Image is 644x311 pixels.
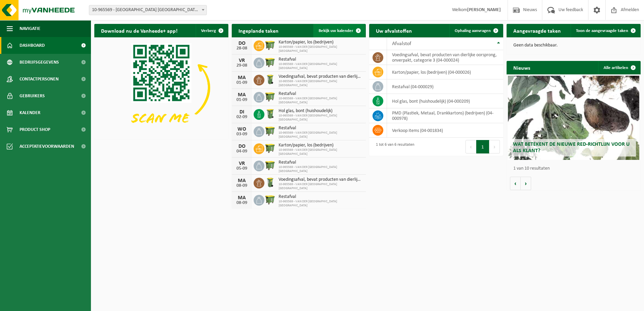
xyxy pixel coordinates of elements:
span: Restafval [279,91,362,97]
span: 10-965569 - VAN DER [GEOGRAPHIC_DATA] [GEOGRAPHIC_DATA] [279,182,362,191]
span: Karton/papier, los (bedrijven) [279,40,362,45]
span: Acceptatievoorwaarden [20,138,74,155]
div: 01-09 [235,80,249,85]
span: Verberg [201,29,216,33]
span: Toon de aangevraagde taken [576,29,628,33]
div: DO [235,144,249,149]
h2: Ingeplande taken [232,24,285,37]
span: Hol glas, bont (huishoudelijk) [279,108,362,114]
div: 03-09 [235,132,249,137]
img: WB-0240-HPE-GN-50 [264,108,276,119]
span: Restafval [279,57,362,62]
span: 10-965569 - VAN DER [GEOGRAPHIC_DATA] [GEOGRAPHIC_DATA] [279,62,362,70]
div: VR [235,161,249,166]
strong: [PERSON_NAME] [467,7,501,12]
span: Gebruikers [20,88,45,104]
span: Restafval [279,126,362,131]
img: WB-1100-HPE-GN-50 [264,125,276,137]
button: 1 [476,140,489,153]
a: Bekijk uw kalender [313,24,365,37]
p: Geen data beschikbaar. [513,43,634,48]
span: 10-965569 - VAN DER [GEOGRAPHIC_DATA] [GEOGRAPHIC_DATA] [279,79,362,88]
h2: Nieuws [507,61,537,74]
a: Toon de aangevraagde taken [571,24,640,37]
div: 01-09 [235,98,249,102]
span: 10-965569 - VAN DER VALK HOTEL PARK LANE ANTWERPEN NV - ANTWERPEN [89,5,206,15]
span: Karton/papier, los (bedrijven) [279,143,362,148]
div: 28-08 [235,46,249,51]
img: WB-1100-HPE-GN-50 [264,160,276,171]
div: 1 tot 6 van 6 resultaten [373,139,414,154]
div: MA [235,178,249,183]
span: 10-965569 - VAN DER VALK HOTEL PARK LANE ANTWERPEN NV - ANTWERPEN [89,5,207,15]
div: MA [235,195,249,201]
span: Wat betekent de nieuwe RED-richtlijn voor u als klant? [513,142,630,153]
span: Product Shop [20,121,50,138]
span: Restafval [279,194,362,200]
button: Verberg [196,24,228,37]
span: Kalender [20,104,40,121]
a: Alle artikelen [598,61,640,74]
div: DI [235,109,249,115]
div: 08-09 [235,183,249,188]
div: 08-09 [235,201,249,205]
span: Bedrijfsgegevens [20,54,59,71]
button: Volgende [521,177,531,190]
span: Restafval [279,160,362,165]
a: Ophaling aanvragen [449,24,503,37]
span: 10-965569 - VAN DER [GEOGRAPHIC_DATA] [GEOGRAPHIC_DATA] [279,148,362,156]
span: Contactpersonen [20,71,59,88]
span: 10-965569 - VAN DER [GEOGRAPHIC_DATA] [GEOGRAPHIC_DATA] [279,45,362,53]
div: 05-09 [235,166,249,171]
img: WB-0140-HPE-GN-50 [264,74,276,85]
img: WB-1100-HPE-GN-50 [264,91,276,102]
div: MA [235,92,249,98]
h2: Download nu de Vanheede+ app! [94,24,184,37]
span: 10-965569 - VAN DER [GEOGRAPHIC_DATA] [GEOGRAPHIC_DATA] [279,200,362,208]
span: Bekijk uw kalender [319,29,353,33]
td: PMD (Plastiek, Metaal, Drankkartons) (bedrijven) (04-000978) [387,108,503,123]
span: 10-965569 - VAN DER [GEOGRAPHIC_DATA] [GEOGRAPHIC_DATA] [279,131,362,139]
a: Wat betekent de nieuwe RED-richtlijn voor u als klant? [508,76,639,160]
td: verkoop items (04-001834) [387,123,503,138]
div: 02-09 [235,115,249,119]
button: Vorige [510,177,521,190]
div: VR [235,58,249,63]
h2: Uw afvalstoffen [369,24,419,37]
img: WB-1100-HPE-GN-50 [264,142,276,154]
img: WB-0140-HPE-GN-50 [264,177,276,188]
span: 10-965569 - VAN DER [GEOGRAPHIC_DATA] [GEOGRAPHIC_DATA] [279,114,362,122]
div: 04-09 [235,149,249,154]
td: karton/papier, los (bedrijven) (04-000026) [387,65,503,79]
img: WB-1100-HPE-GN-50 [264,194,276,205]
div: 29-08 [235,63,249,68]
p: 1 van 10 resultaten [513,166,637,171]
span: Voedingsafval, bevat producten van dierlijke oorsprong, onverpakt, categorie 3 [279,177,362,182]
span: Afvalstof [392,41,411,46]
span: Ophaling aanvragen [455,29,491,33]
button: Next [489,140,500,153]
div: DO [235,41,249,46]
td: restafval (04-000029) [387,79,503,94]
span: Dashboard [20,37,45,54]
button: Previous [465,140,476,153]
img: Download de VHEPlus App [94,37,228,138]
span: Navigatie [20,20,40,37]
span: Voedingsafval, bevat producten van dierlijke oorsprong, onverpakt, categorie 3 [279,74,362,79]
img: WB-1100-HPE-GN-50 [264,57,276,68]
img: WB-1100-HPE-GN-50 [264,39,276,51]
td: hol glas, bont (huishoudelijk) (04-000209) [387,94,503,108]
div: WO [235,127,249,132]
h2: Aangevraagde taken [507,24,568,37]
span: 10-965569 - VAN DER [GEOGRAPHIC_DATA] [GEOGRAPHIC_DATA] [279,97,362,105]
div: MA [235,75,249,80]
span: 10-965569 - VAN DER [GEOGRAPHIC_DATA] [GEOGRAPHIC_DATA] [279,165,362,173]
td: voedingsafval, bevat producten van dierlijke oorsprong, onverpakt, categorie 3 (04-000024) [387,50,503,65]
